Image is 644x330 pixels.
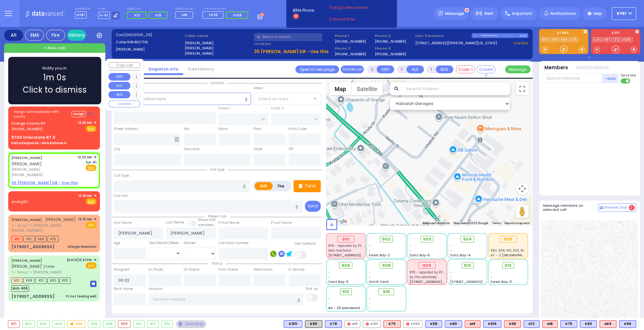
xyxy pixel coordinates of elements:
div: K80 [445,320,462,328]
span: + New call [44,45,65,51]
span: [PERSON_NAME] [11,161,42,167]
div: Delta Response - MVA Rollover D [11,141,67,145]
img: red-radio-icon.svg [347,322,350,326]
button: COVERED [108,101,140,107]
div: K70 [383,320,401,328]
span: 2 [629,205,635,211]
span: [PERSON_NAME]' שווארץ [11,264,55,269]
div: M14 [599,320,616,328]
span: K12 [134,13,140,18]
label: Cross 2 [271,106,284,111]
button: Map camera controls [516,182,529,195]
span: - [410,248,412,253]
div: BLS [483,320,501,328]
img: red-radio-icon.svg [366,322,369,326]
input: Search location [402,82,510,95]
span: Sanz Bay-5 [328,279,349,284]
label: Entry Code [288,126,307,131]
span: - [328,296,330,301]
span: Message [445,10,464,17]
span: EMS [86,222,96,228]
a: [STREET_ADDRESS][PERSON_NAME][US_STATE] [415,40,497,46]
span: K19 [156,13,161,18]
label: Floor [254,126,261,131]
div: - [369,296,404,301]
label: Night unit [127,7,170,11]
span: 903 [423,236,431,242]
a: Open this area in Google Maps (opens a new window) [328,217,349,225]
span: - [410,243,412,248]
span: 12:18 AM [78,193,92,198]
div: 906 [88,321,100,327]
span: M8 [182,12,187,17]
span: KY9 - reported by KY9 [410,270,445,275]
div: ALS [599,320,616,328]
span: Select an area [258,96,288,102]
span: - [450,243,452,248]
button: Message [505,65,530,73]
div: K68 [504,320,521,328]
button: Show street map [329,82,351,95]
label: Township [184,147,200,152]
a: Dispatch info [144,66,183,72]
button: Transfer call [341,65,364,73]
div: Fire [46,30,65,41]
button: Drag Pegman onto the map to open Street View [516,205,529,218]
span: - [369,275,371,279]
label: Location [254,41,332,46]
span: Phone 4 [375,46,413,51]
span: - [369,243,371,248]
div: K12 [523,320,540,328]
h5: Message members on selected call [543,204,598,212]
label: ZIP [288,147,293,152]
div: BLS [560,320,577,328]
span: ✕ [94,257,96,263]
div: K-61 [520,33,528,38]
label: Gender [184,241,196,246]
span: 8454607116 [127,40,148,45]
label: Fire units on call [202,7,251,11]
button: Code-1 [456,65,475,73]
div: 909 [418,262,436,269]
span: K101 [59,278,71,284]
button: KY61 [612,7,636,20]
label: Medic on call [175,7,195,11]
div: 909 [118,321,130,327]
span: M12 [11,278,22,284]
span: - [369,248,371,253]
button: BUS [436,65,453,73]
label: City [114,147,121,152]
a: FD55 [622,37,633,42]
span: BRIA Phone [293,8,314,13]
span: by the cemtarey [410,275,437,279]
div: BLS [325,320,342,328]
div: 901 [337,236,355,243]
a: K69 [560,37,569,42]
label: Last 3 location [415,33,472,39]
span: Click to dismiss [23,84,87,96]
span: K68 [23,278,34,284]
img: comment-alt.png [600,206,603,210]
a: [PERSON_NAME] [11,217,42,222]
img: red-radio-icon.svg [406,322,409,326]
label: Assigned [114,267,129,272]
div: 910 [133,321,145,327]
label: Caller: [116,40,183,45]
a: KJFD [592,37,603,42]
span: K-61 [85,160,96,165]
span: ✕ [94,120,96,125]
span: Sanz Bay-6 [410,253,430,258]
span: 910 [464,262,471,269]
span: ר' הערשל - ר' [PERSON_NAME] [11,270,65,275]
button: Assign [71,111,86,117]
button: Toggle fullscreen view [516,82,529,95]
div: FD55 [403,320,423,328]
span: Status [208,261,226,266]
small: Share with [198,217,216,222]
span: emerg911 [11,199,28,204]
span: [08212025_03] [124,32,152,37]
div: 904 [53,321,65,327]
label: [PERSON_NAME] [185,51,252,56]
button: BUS [108,91,130,99]
div: K78 [325,320,342,328]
